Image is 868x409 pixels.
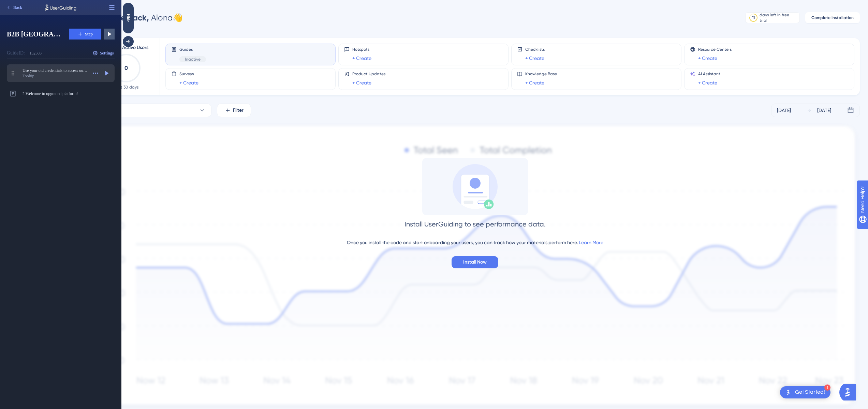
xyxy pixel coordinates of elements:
[824,384,830,391] div: 1
[16,2,43,10] span: Need Help?
[352,71,385,77] span: Product Updates
[752,15,755,20] div: 11
[85,31,93,37] span: Step
[104,44,148,52] span: Monthly Active Users
[23,73,87,79] div: Tooltip
[452,256,498,268] button: Install Now
[698,47,732,52] span: Resource Centers
[69,29,101,40] button: Step
[698,54,717,62] a: + Create
[91,48,115,59] button: Settings
[352,47,371,52] span: Hotspots
[404,219,546,229] div: Install UserGuiding to see performance data.
[90,104,211,117] button: All Guides
[347,238,603,247] div: Once you install the code and start onboarding your users, you can track how your materials perfo...
[179,47,206,52] span: Guides
[463,258,487,266] span: Install Now
[7,49,25,57] div: Guide ID:
[525,71,557,77] span: Knowledge Base
[23,91,112,96] span: 2. Welcome to upgraded platform!
[7,29,64,39] span: B2B [GEOGRAPHIC_DATA] Welcome tour
[780,386,830,398] div: Open Get Started! checklist, remaining modules: 1
[352,79,371,87] a: + Create
[805,12,860,23] button: Complete Installation
[23,68,87,73] span: Use your old credentials to access our new platform.
[179,71,198,77] span: Surveys
[124,65,128,71] text: 0
[8,3,87,14] span: Use to navigate between the steps or end the guide (Next, Previous, Done).
[839,382,860,403] iframe: UserGuiding AI Assistant Launcher
[185,57,201,62] span: Inactive
[525,47,545,52] span: Checklists
[525,79,544,87] a: + Create
[777,106,791,114] div: [DATE]
[13,5,22,10] span: Back
[233,106,244,114] span: Filter
[217,104,251,117] button: Filter
[90,12,183,23] div: Alona 👋
[100,50,114,56] span: Settings
[179,79,198,87] a: + Create
[698,71,720,77] span: AI Assistant
[3,2,25,13] button: Back
[698,79,717,87] a: + Create
[525,54,544,62] a: + Create
[760,12,797,23] div: days left in free trial
[817,106,831,114] div: [DATE]
[811,15,854,20] span: Complete Installation
[29,50,42,56] div: 152503
[784,388,792,396] img: launcher-image-alternative-text
[795,389,825,396] div: Get Started!
[114,84,138,90] span: Last 30 days
[579,240,603,245] a: Learn More
[352,54,371,62] a: + Create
